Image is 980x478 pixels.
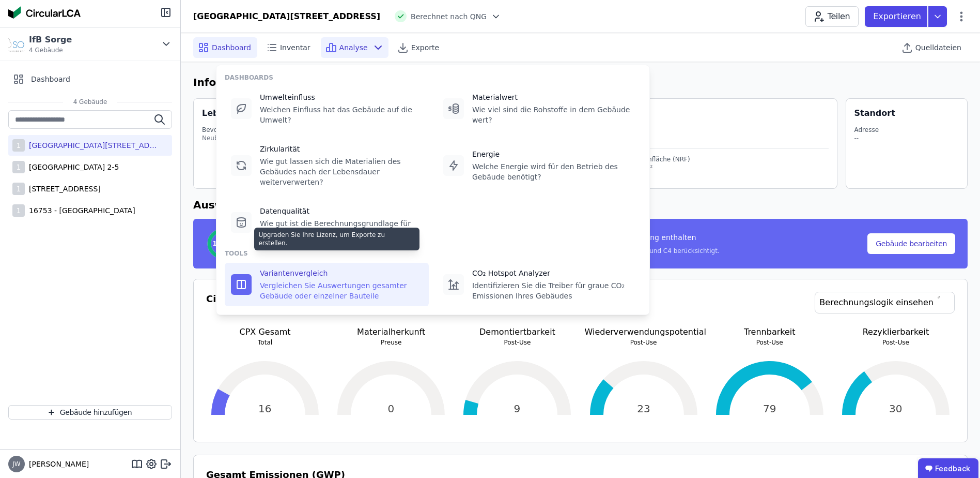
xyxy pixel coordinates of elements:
[472,104,635,125] div: Wie viel sind die Rohstoffe in dem Gebäude wert?
[472,161,635,182] div: Welche Energie wird für den Betrieb des Gebäude benötigt?
[472,280,635,301] div: Identifizieren Sie die Treiber für graue CO₂ Emissionen Ihres Gebäudes
[225,73,641,82] div: DASHBOARDS
[25,459,89,469] span: [PERSON_NAME]
[339,42,368,53] span: Analyse
[25,184,101,194] div: [STREET_ADDRESS]
[915,42,961,53] span: Quelldateien
[873,10,923,23] p: Exportieren
[12,139,25,152] div: 1
[411,42,439,53] span: Exporte
[260,218,423,239] div: Wie gut ist die Berechnungsgrundlage für die Auswertungen?
[8,405,172,420] button: Gebäude hinzufügen
[225,249,641,258] div: TOOLS
[472,268,635,278] div: CO₂ Hotspot Analyzer
[280,42,310,53] span: Inventar
[260,280,423,301] div: Vergleichen Sie Auswertungen gesamter Gebäude oder einzelner Bauteile
[12,461,20,467] span: JW
[254,228,419,250] div: Upgraden Sie Ihre Lizenz, um Exporte zu erstellen.
[260,206,423,216] div: Datenqualität
[25,205,135,216] div: 16753 - [GEOGRAPHIC_DATA]
[472,149,635,159] div: Energie
[31,74,70,84] span: Dashboard
[12,161,25,173] div: 1
[260,268,423,278] div: Variantenvergleich
[8,36,25,52] img: IfB Sorge
[260,104,423,125] div: Welchen Einfluss hat das Gebäude auf die Umwelt?
[411,11,487,22] span: Berechnet nach QNG
[260,156,423,187] div: Wie gut lassen sich die Materialien des Gebäudes nach der Lebensdauer weiterverwerten?
[29,46,72,54] span: 4 Gebäude
[260,92,423,102] div: Umwelteinfluss
[212,42,251,53] span: Dashboard
[8,6,81,19] img: Concular
[12,183,25,195] div: 1
[25,140,159,151] div: [GEOGRAPHIC_DATA][STREET_ADDRESS]
[25,162,119,172] div: [GEOGRAPHIC_DATA] 2-5
[63,98,118,106] span: 4 Gebäude
[260,144,423,154] div: Zirkularität
[193,10,380,23] div: [GEOGRAPHIC_DATA][STREET_ADDRESS]
[12,204,25,217] div: 1
[472,92,635,102] div: Materialwert
[29,34,72,46] div: IfB Sorge
[805,6,859,27] button: Teilen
